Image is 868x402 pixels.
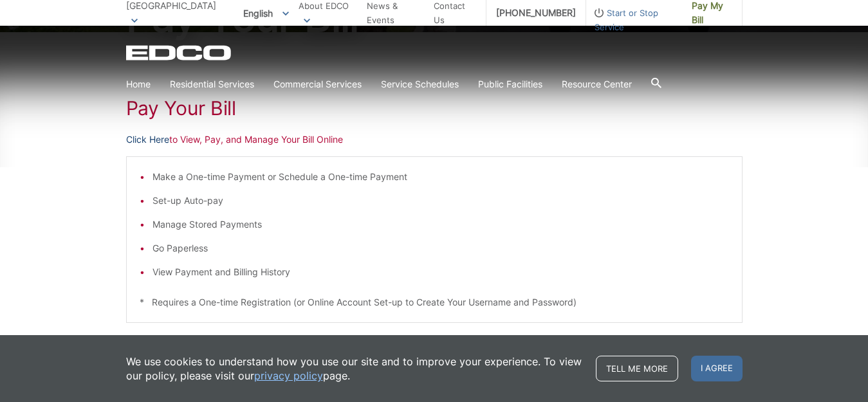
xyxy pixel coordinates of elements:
a: Tell me more [596,356,678,381]
a: privacy policy [254,369,323,383]
span: I agree [691,356,743,381]
h1: Pay Your Bill [126,96,743,120]
li: Make a One-time Payment or Schedule a One-time Payment [152,170,729,184]
li: Go Paperless [152,241,729,255]
a: Commercial Services [273,77,362,91]
a: Click Here [126,132,169,147]
a: Service Schedules [381,77,459,91]
li: Set-up Auto-pay [152,194,729,208]
span: English [234,3,299,24]
a: Residential Services [170,77,254,91]
p: We use cookies to understand how you use our site and to improve your experience. To view our pol... [126,354,583,383]
a: Home [126,77,151,91]
a: Resource Center [562,77,632,91]
a: EDCD logo. Return to the homepage. [126,45,233,60]
p: to View, Pay, and Manage Your Bill Online [126,132,743,147]
li: Manage Stored Payments [152,217,729,232]
a: Public Facilities [478,77,542,91]
p: * Requires a One-time Registration (or Online Account Set-up to Create Your Username and Password) [140,295,729,309]
li: View Payment and Billing History [152,265,729,279]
